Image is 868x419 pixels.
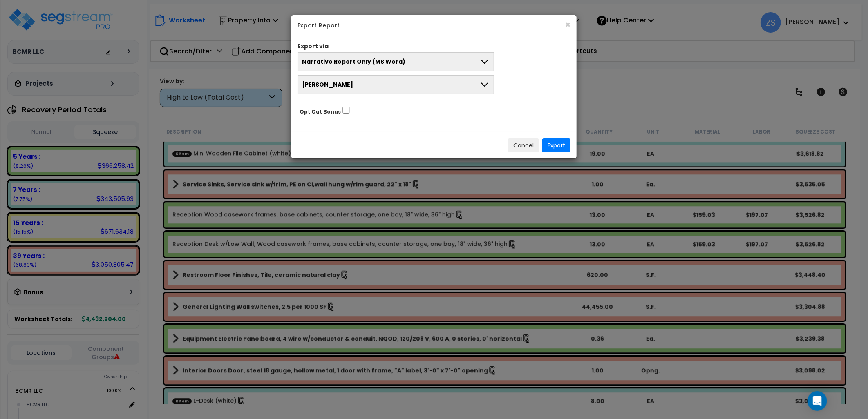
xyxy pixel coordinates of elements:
[542,138,570,152] button: Export
[298,52,494,71] button: Narrative Report Only (MS Word)
[298,75,494,94] button: [PERSON_NAME]
[298,42,329,50] label: Export via
[300,107,341,116] label: Opt Out Bonus
[302,58,405,66] span: Narrative Report Only (MS Word)
[508,138,539,152] button: Cancel
[302,80,353,89] span: [PERSON_NAME]
[298,21,570,29] h5: Export Report
[565,20,570,29] button: ×
[808,391,827,411] div: Open Intercom Messenger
